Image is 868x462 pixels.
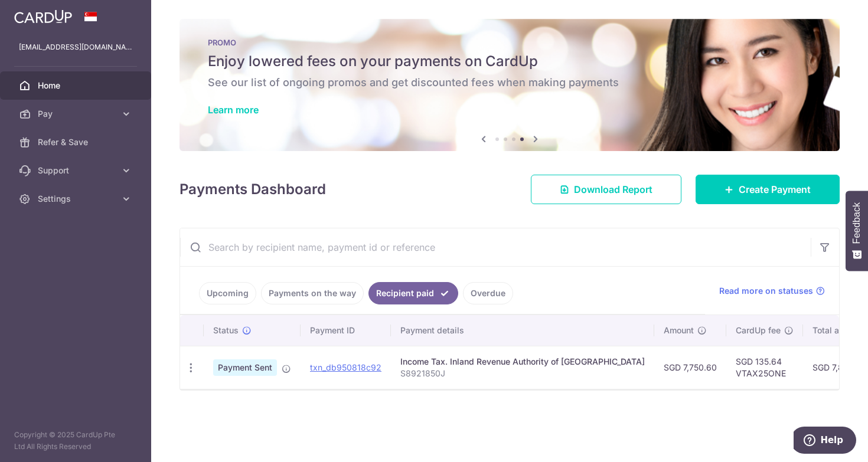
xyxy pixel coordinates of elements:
[726,346,803,389] td: SGD 135.64 VTAX25ONE
[38,80,116,91] span: Home
[38,108,116,120] span: Pay
[180,228,811,266] input: Search by recipient name, payment id or reference
[531,175,681,204] a: Download Report
[812,325,851,336] span: Total amt.
[851,202,862,244] span: Feedback
[664,325,694,336] span: Amount
[368,282,458,304] a: Recipient paid
[180,19,840,151] img: Latest Promos banner
[19,41,132,53] p: [EMAIL_ADDRESS][DOMAIN_NAME]
[463,282,513,304] a: Overdue
[38,165,116,176] span: Support
[794,427,856,456] iframe: Opens a widget where you can find more information
[38,136,116,148] span: Refer & Save
[213,359,277,376] span: Payment Sent
[199,282,256,304] a: Upcoming
[400,356,645,368] div: Income Tax. Inland Revenue Authority of [GEOGRAPHIC_DATA]
[301,315,391,346] th: Payment ID
[846,191,868,271] button: Feedback - Show survey
[38,193,116,205] span: Settings
[719,285,825,297] a: Read more on statuses
[719,285,813,297] span: Read more on statuses
[208,52,811,71] h5: Enjoy lowered fees on your payments on CardUp
[208,104,259,116] a: Learn more
[180,179,326,200] h4: Payments Dashboard
[310,362,381,372] a: txn_db950818c92
[654,346,726,389] td: SGD 7,750.60
[400,368,645,379] p: S8921850J
[736,325,781,336] span: CardUp fee
[14,9,72,24] img: CardUp
[391,315,654,346] th: Payment details
[696,175,840,204] a: Create Payment
[213,325,239,336] span: Status
[574,182,652,196] span: Download Report
[208,76,811,90] h6: See our list of ongoing promos and get discounted fees when making payments
[739,182,811,196] span: Create Payment
[261,282,364,304] a: Payments on the way
[208,38,811,47] p: PROMO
